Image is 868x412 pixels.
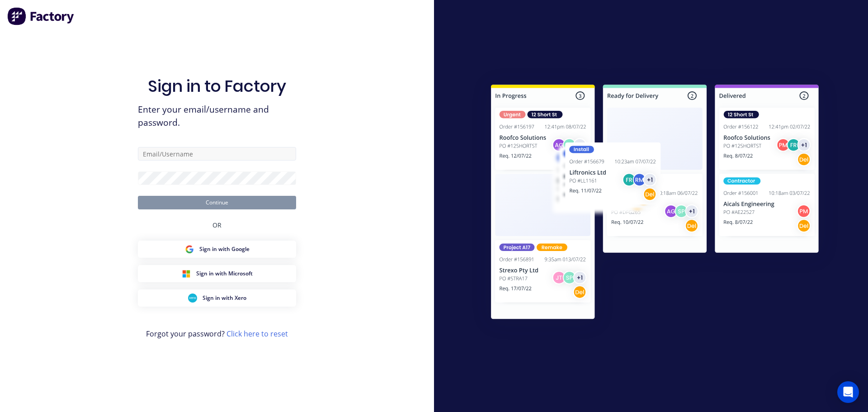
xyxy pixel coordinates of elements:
div: Open Intercom Messenger [837,381,859,403]
button: Google Sign inSign in with Google [138,241,296,258]
button: Xero Sign inSign in with Xero [138,289,296,307]
span: Sign in with Microsoft [196,270,253,278]
span: Sign in with Xero [203,294,246,302]
span: Forgot your password? [146,328,288,339]
span: Sign in with Google [199,245,250,253]
img: Google Sign in [185,245,194,254]
img: Sign in [471,66,839,341]
div: OR [212,209,222,241]
span: Enter your email/username and password. [138,103,296,129]
button: Microsoft Sign inSign in with Microsoft [138,265,296,282]
img: Factory [7,7,75,25]
button: Continue [138,196,296,209]
h1: Sign in to Factory [148,76,286,96]
a: Click here to reset [226,329,288,339]
input: Email/Username [138,147,296,161]
img: Xero Sign in [188,294,197,303]
img: Microsoft Sign in [182,269,191,278]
